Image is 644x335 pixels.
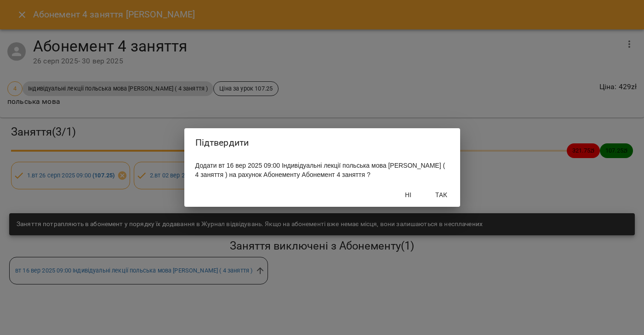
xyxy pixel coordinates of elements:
span: Ні [398,189,420,200]
h2: Підтвердити [195,136,449,150]
span: Так [431,189,453,200]
div: Додати вт 16 вер 2025 09:00 Індивідуальні лекції польська мова [PERSON_NAME] ( 4 заняття ) на рах... [184,157,460,183]
button: Ні [394,187,423,203]
button: Так [427,187,456,203]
